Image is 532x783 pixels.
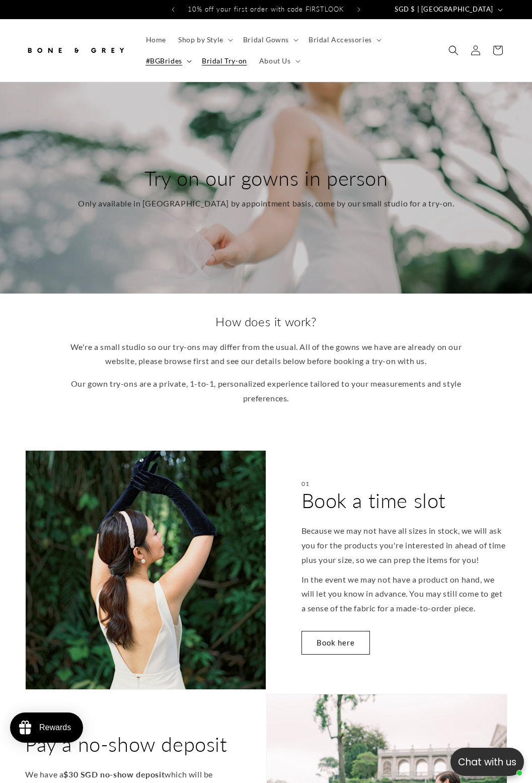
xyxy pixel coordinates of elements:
[302,29,386,50] summary: Bridal Accessories
[442,39,465,61] summary: Search
[202,56,247,65] span: Bridal Try-on
[70,342,462,366] span: We're a small studio so our try-ons may differ from the usual. All of the gowns we have are alrea...
[63,769,165,779] span: $30 SGD no-show deposit
[309,35,372,44] span: Bridal Accessories
[253,50,305,72] summary: About Us
[237,29,302,50] summary: Bridal Gowns
[301,631,370,655] a: Book here
[301,526,506,564] span: Because we may not have all sizes in stock, we will ask you for the products you're interested in...
[215,314,316,329] span: How does it work?
[458,755,516,769] span: Chat with us
[450,748,524,776] button: Open chatbox
[140,50,196,72] summary: #BGBrides
[140,29,172,50] a: Home
[172,29,237,50] summary: Shop by Style
[188,5,344,13] span: 10% off your first order with code FIRSTLOOK
[144,166,388,190] span: Try on our gowns in person
[301,480,310,487] span: 01
[301,575,503,613] span: In the event we may not have a product on hand, we will let you know in advance. You may still co...
[39,723,71,732] span: Rewards
[146,56,182,65] span: #BGBrides
[71,379,462,403] span: Our gown try-ons are a private, 1-to-1, personalized experience tailored to your measurements and...
[25,39,126,61] img: Bone and Grey Bridal
[25,732,227,756] span: Pay a no-show deposit
[259,56,291,65] span: About Us
[146,35,166,44] span: Home
[26,451,266,689] img: Sasha Black Velvet Gloves | Bone & Grey Bridal Accessories
[178,35,223,44] span: Shop by Style
[243,35,289,44] span: Bridal Gowns
[25,769,63,779] span: We have a
[196,50,253,72] a: Bridal Try-on
[301,488,446,513] span: Book a time slot
[395,5,493,13] span: SGD $ | [GEOGRAPHIC_DATA]
[78,198,454,208] span: Only available in [GEOGRAPHIC_DATA] by appointment basis, come by our small studio for a try-on.
[22,36,130,65] a: Bone and Grey Bridal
